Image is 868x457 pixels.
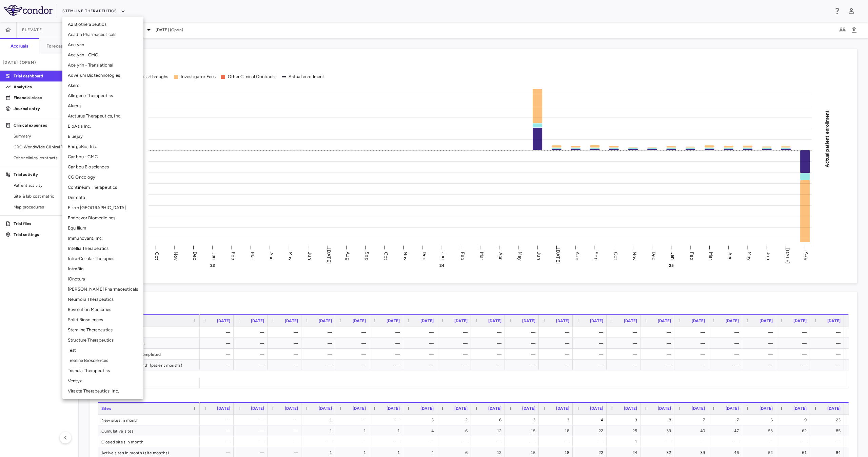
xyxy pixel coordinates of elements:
[62,152,143,162] li: Caribou - CMC
[62,182,143,193] li: Contineum Therapeutics
[62,17,143,399] ul: Menu
[62,223,143,233] li: Equillium
[62,335,143,345] li: Structure Therapeutics
[62,386,143,396] li: Viracta Therapeutics, Inc.
[62,315,143,325] li: Solid Biosciences
[62,19,143,30] li: A2 Biotherapeutics
[62,193,143,203] li: Dermata
[62,80,143,91] li: Akero
[62,131,143,142] li: Bluejay
[62,284,143,294] li: [PERSON_NAME] Pharmaceuticals
[62,142,143,152] li: BridgeBio, Inc.
[62,366,143,376] li: Trishula Therapeutics
[62,101,143,111] li: Alumis
[62,60,143,70] li: Acelyrin - Translational
[62,172,143,182] li: CG Oncology
[62,40,143,50] li: Acelyrin
[62,294,143,305] li: Neumora Therapeutics
[62,264,143,274] li: IntraBio
[62,91,143,101] li: Allogene Therapeutics
[62,213,143,223] li: Endeavor Biomedicines
[62,162,143,172] li: Caribou Biosciences
[62,203,143,213] li: Eikon [GEOGRAPHIC_DATA]
[62,111,143,121] li: Arcturus Therapeutics, Inc.
[62,243,143,254] li: Intellia Therapeutics
[62,50,143,60] li: Acelyrin - CMC
[62,345,143,355] li: Test
[62,254,143,264] li: Intra-Cellular Therapies
[62,325,143,335] li: Stemline Therapeutics
[62,30,143,40] li: Acadia Pharmaceuticals
[62,376,143,386] li: Ventyx
[62,70,143,80] li: Adverum Biotechnologies
[62,233,143,243] li: Immunovant, Inc.
[62,305,143,315] li: Revolution Medicines
[62,355,143,366] li: Treeline Biosciences
[62,121,143,131] li: BioAtla Inc.
[62,274,143,284] li: iOnctura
